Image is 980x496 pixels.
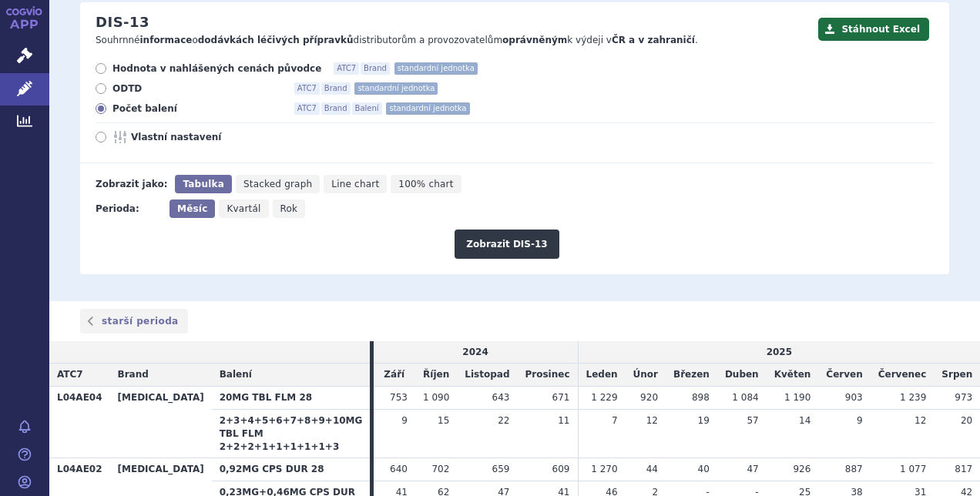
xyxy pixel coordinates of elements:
[747,464,758,474] span: 47
[717,364,767,387] td: Duben
[394,62,478,75] span: standardní jednotka
[498,415,509,426] span: 22
[96,14,149,31] h2: DIS-13
[784,392,811,403] span: 1 190
[112,62,321,75] span: Hodnota v nahlášených cenách původce
[118,369,149,380] span: Brand
[110,387,212,458] th: [MEDICAL_DATA]
[955,392,972,403] span: 973
[198,35,354,45] strong: dodávkách léčivých přípravků
[294,82,320,95] span: ATC7
[857,415,863,426] span: 9
[112,102,282,115] span: Počet balení
[612,35,695,45] strong: ČR a v zahraničí
[578,341,980,364] td: 2025
[352,102,382,115] span: Balení
[415,364,457,387] td: Říjen
[212,387,371,410] th: 20MG TBL FLM 28
[646,464,658,474] span: 44
[502,35,567,45] strong: oprávněným
[626,364,666,387] td: Únor
[374,364,415,387] td: Září
[354,82,438,95] span: standardní jednotka
[934,364,980,387] td: Srpen
[552,464,570,474] span: 609
[49,387,110,458] th: L04AE04
[747,415,758,426] span: 57
[398,179,453,189] span: 100% chart
[900,464,926,474] span: 1 077
[591,464,617,474] span: 1 270
[578,364,626,387] td: Leden
[552,392,570,403] span: 671
[321,102,351,115] span: Brand
[915,415,926,426] span: 12
[818,18,929,41] button: Stáhnout Excel
[431,464,449,474] span: 702
[692,392,710,403] span: 898
[871,364,935,387] td: Červenec
[845,464,863,474] span: 887
[558,415,569,426] span: 11
[361,62,390,75] span: Brand
[334,62,359,75] span: ATC7
[401,415,408,426] span: 9
[220,369,252,380] span: Balení
[57,369,83,380] span: ATC7
[331,179,379,189] span: Line chart
[423,392,449,403] span: 1 090
[698,415,710,426] span: 19
[280,203,298,214] span: Rok
[321,82,351,95] span: Brand
[212,410,371,458] th: 2+3+4+5+6+7+8+9+10MG TBL FLM 2+2+2+1+1+1+1+1+3
[492,464,510,474] span: 659
[80,309,188,333] a: starší perioda
[457,364,517,387] td: Listopad
[227,203,260,214] span: Kvartál
[732,392,758,403] span: 1 084
[386,102,469,115] span: standardní jednotka
[492,392,510,403] span: 643
[96,199,162,218] div: Perioda:
[177,203,207,214] span: Měsíc
[767,364,819,387] td: Květen
[591,392,617,403] span: 1 229
[799,415,811,426] span: 14
[793,464,811,474] span: 926
[698,464,710,474] span: 40
[212,458,371,481] th: 0,92MG CPS DUR 28
[818,364,870,387] td: Červen
[517,364,578,387] td: Prosinec
[640,392,658,403] span: 920
[390,464,408,474] span: 640
[666,364,717,387] td: Březen
[845,392,863,403] span: 903
[955,464,972,474] span: 817
[455,230,559,259] button: Zobrazit DIS-13
[390,392,408,403] span: 753
[900,392,926,403] span: 1 239
[646,415,658,426] span: 12
[140,35,193,45] strong: informace
[112,82,282,95] span: ODTD
[131,131,300,143] span: Vlastní nastavení
[96,175,167,193] div: Zobrazit jako:
[961,415,972,426] span: 20
[96,34,811,47] p: Souhrnné o distributorům a provozovatelům k výdeji v .
[243,179,312,189] span: Stacked graph
[374,341,578,364] td: 2024
[612,415,618,426] span: 7
[183,179,223,189] span: Tabulka
[438,415,449,426] span: 15
[294,102,320,115] span: ATC7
